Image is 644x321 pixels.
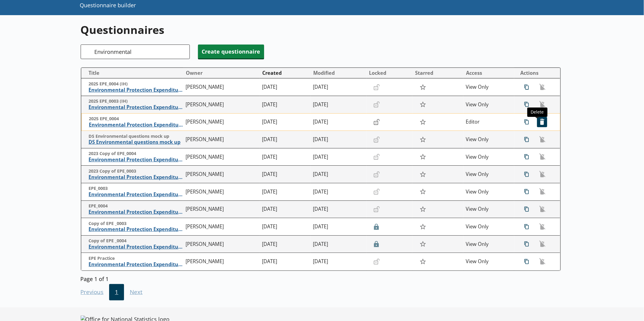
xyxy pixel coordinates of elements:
button: Star [417,99,430,110]
h1: Questionnaires [81,22,561,37]
button: Star [417,116,430,128]
input: Search questionnaire titles [81,45,190,59]
span: 2023 Copy of EPE_0003 [89,168,183,174]
td: [DATE] [310,253,367,270]
td: View Only [463,131,514,148]
td: [PERSON_NAME] [183,235,260,253]
button: Create questionnaire [198,45,264,58]
td: [DATE] [310,113,367,131]
button: Created [260,68,310,78]
span: EPE_0004 [89,203,183,209]
button: Star [417,221,430,232]
span: Environmental Protection Expenditure [89,244,183,250]
td: View Only [463,235,514,253]
td: [DATE] [310,148,367,166]
button: Access [464,68,514,78]
button: Star [417,81,430,93]
td: [PERSON_NAME] [183,131,260,148]
span: Environmental Protection Expenditure Survey (EPE) - Author Practice [89,261,183,268]
td: [PERSON_NAME] [183,78,260,96]
div: Page 1 of 1 [81,274,561,283]
button: Star [417,169,430,180]
p: Questionnaire builder [80,2,434,9]
span: Environmental Protection Expenditure [89,87,183,93]
span: Environmental Protection Expenditure [89,209,183,215]
td: [DATE] [260,131,310,148]
span: DS Environmental questions mock up [89,134,183,139]
td: [PERSON_NAME] [183,113,260,131]
td: [DATE] [260,166,310,183]
span: Environmental Protection Expenditure [89,174,183,180]
button: Star [417,186,430,197]
td: View Only [463,78,514,96]
td: [DATE] [310,78,367,96]
td: View Only [463,148,514,166]
td: View Only [463,253,514,270]
td: [DATE] [260,200,310,218]
td: [PERSON_NAME] [183,96,260,114]
span: Environmental Protection Expenditure [89,104,183,111]
span: EPE Practice [89,256,183,261]
button: 1 [109,284,124,300]
td: [DATE] [260,78,310,96]
span: Environmental Protection Expenditure [89,191,183,198]
td: [DATE] [260,235,310,253]
td: View Only [463,183,514,201]
td: [PERSON_NAME] [183,218,260,236]
button: Locked [367,68,412,78]
td: [PERSON_NAME] [183,200,260,218]
td: [DATE] [260,183,310,201]
button: Star [417,238,430,250]
span: Copy of EPE _0003 [89,221,183,227]
td: View Only [463,166,514,183]
span: Copy of EPE _0004 [89,238,183,244]
td: [PERSON_NAME] [183,183,260,201]
td: [DATE] [260,148,310,166]
button: Starred [413,68,463,78]
button: Modified [311,68,366,78]
span: Environmental Protection Expenditure [89,226,183,233]
span: 2025 EPE_0003 (IH) [89,98,183,104]
th: Actions [514,68,560,78]
span: 2023 Copy of EPE_0004 [89,151,183,157]
button: Owner [183,68,259,78]
td: [DATE] [310,183,367,201]
button: Title [84,68,183,78]
td: View Only [463,218,514,236]
td: [DATE] [310,200,367,218]
span: EPE_0003 [89,186,183,191]
td: [DATE] [260,253,310,270]
td: [PERSON_NAME] [183,253,260,270]
td: View Only [463,96,514,114]
td: [DATE] [310,166,367,183]
td: [DATE] [310,131,367,148]
button: Star [417,134,430,145]
span: DS Environmental questions mock up [89,139,183,145]
td: [DATE] [260,113,310,131]
button: Star [417,256,430,267]
td: [PERSON_NAME] [183,148,260,166]
td: [DATE] [260,96,310,114]
td: View Only [463,200,514,218]
td: [DATE] [310,218,367,236]
button: Star [417,204,430,215]
button: Star [417,151,430,163]
span: 2025 EPE_0004 (IH) [89,81,183,87]
td: [DATE] [310,96,367,114]
span: Environmental Protection Expenditure [89,157,183,163]
td: [DATE] [260,218,310,236]
td: Editor [463,113,514,131]
button: Lock [371,117,383,127]
td: [DATE] [310,235,367,253]
td: [PERSON_NAME] [183,166,260,183]
span: Environmental Protection Expenditure [89,122,183,128]
span: 2025 EPE_0004 [89,116,183,122]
